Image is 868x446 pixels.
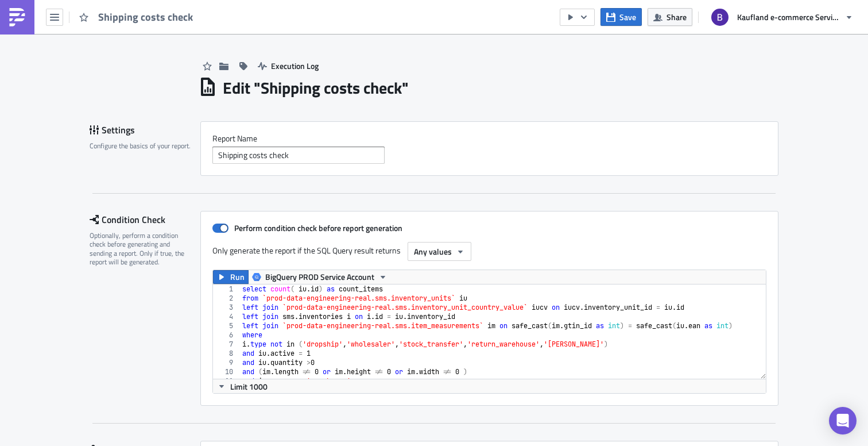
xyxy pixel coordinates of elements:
div: Settings [90,121,200,139]
button: Kaufland e-commerce Services GmbH & Co. KG [704,5,859,30]
button: Run [213,270,249,284]
span: Run [230,270,245,284]
span: select [5,127,29,135]
span: distinct [33,127,67,135]
p: Hi, contact delivery experience and mention the following problem: [5,17,548,36]
div: Optionally, perform a condition check before generating and sending a report. Only if true, the r... [90,231,193,267]
img: PushMetrics [8,8,26,26]
p: How did it come to? Mentioned by VM's [5,70,548,89]
span: BigQuery PROD Service Account [265,270,374,284]
div: 9 [213,358,241,367]
span: Execution Log [271,60,319,72]
button: Any values [408,242,471,261]
div: Condition Check [90,211,200,228]
div: 4 [213,312,241,321]
div: 8 [213,349,241,358]
span: Kaufland e-commerce Services GmbH & Co. KG [737,11,840,23]
body: Rich Text Area. Press ALT-0 for help. [5,5,548,255]
span: from [5,136,21,144]
button: Limit 1000 [213,379,272,393]
div: 1 [213,284,241,294]
span: Limit 1000 [230,380,268,393]
span: Any values [414,245,452,257]
div: iu [5,136,548,145]
img: Avatar [710,7,730,27]
div: 3 [213,303,241,312]
strong: Perform condition check before report generation [234,222,402,234]
button: Share [648,8,692,26]
div: 7 [213,340,241,349]
button: BigQuery PROD Service Account [248,270,392,284]
label: Report Nam﻿e [212,133,766,144]
h1: Edit " Shipping costs check " [223,78,409,98]
div: 11 [213,376,241,386]
span: Save [619,11,636,23]
p: What is the issue? We currently do not show shipping costs for a lot of crossdock items +- 1500 u... [5,39,548,67]
button: Execution Log [252,57,324,75]
div: Open Intercom Messenger [829,407,857,435]
div: 5 [213,321,241,330]
span: Shipping costs check [98,10,194,24]
div: [DOMAIN_NAME] [5,126,548,136]
label: Only generate the report if the SQL Query result returns [212,242,402,259]
p: Query to find the cases: [5,114,548,123]
p: Missing Shipping costs contact Delivery Experience [5,5,548,14]
div: 6 [213,330,241,340]
div: 10 [213,367,241,376]
button: Save [600,8,642,26]
div: 2 [213,294,241,303]
p: What outcome do you expect? That they have the correct shipping costs. [5,92,548,110]
span: Share [666,11,687,23]
div: Configure the basics of your report. [90,141,193,150]
span: `prod-data-engineering-real.sms.inventory_units` [25,136,224,144]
